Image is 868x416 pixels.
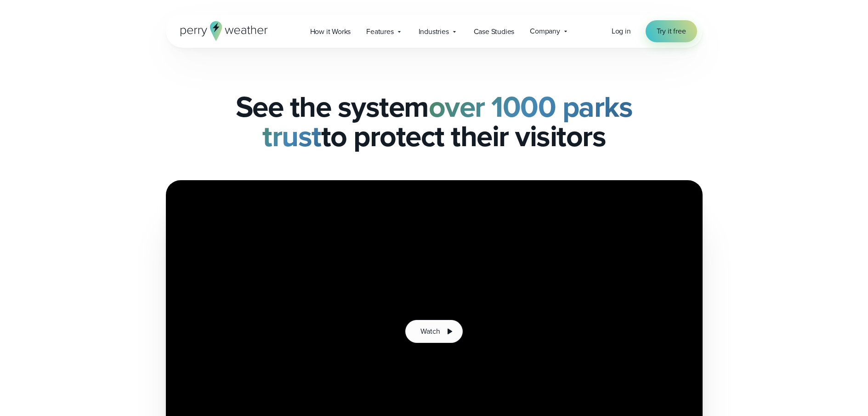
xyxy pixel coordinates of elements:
span: Features [366,26,393,37]
button: Watch [405,320,462,343]
a: How it Works [302,22,359,41]
span: Watch [420,326,440,337]
span: Industries [419,26,449,37]
a: Case Studies [466,22,522,41]
span: Case Studies [474,26,515,37]
span: Try it free [657,26,686,37]
a: Try it free [646,20,697,42]
span: Log in [612,26,631,36]
span: How it Works [310,26,351,37]
a: Log in [612,26,631,37]
strong: over 1000 parks trust [262,85,632,158]
h1: See the system to protect their visitors [166,92,703,151]
span: Company [530,26,560,37]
